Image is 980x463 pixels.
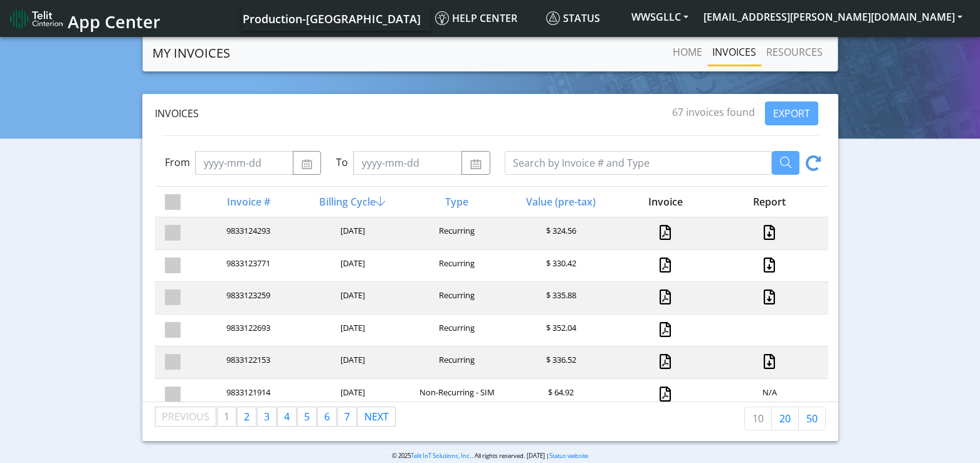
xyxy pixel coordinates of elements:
[264,410,270,424] span: 3
[508,387,612,403] div: $ 64.92
[761,39,828,65] a: RESOURCES
[299,194,403,209] div: Billing Cycle
[255,451,726,460] p: © 2025 . All rights reserved. [DATE] |
[798,407,826,430] a: 50
[243,11,421,26] span: Production-[GEOGRAPHIC_DATA]
[358,407,395,426] a: Next page
[508,322,612,339] div: $ 352.04
[244,410,250,424] span: 2
[696,6,970,28] button: [EMAIL_ADDRESS][PERSON_NAME][DOMAIN_NAME]
[10,9,63,29] img: logo-telit-cinterion-gw-new.png
[668,39,707,65] a: Home
[404,258,508,274] div: Recurring
[242,6,420,31] a: Your current platform instance
[155,107,199,120] span: Invoices
[195,258,299,274] div: 9833123771
[672,105,755,119] span: 67 invoices found
[353,151,462,175] input: yyyy-mm-dd
[155,407,396,427] ul: Pagination
[762,387,777,398] span: N/A
[324,410,330,424] span: 6
[299,387,403,403] div: [DATE]
[404,387,508,403] div: Non-Recurring - SIM
[508,194,612,209] div: Value (pre-tax)
[404,322,508,339] div: Recurring
[162,410,209,424] span: Previous
[224,410,229,424] span: 1
[344,410,350,424] span: 7
[470,159,482,169] img: calendar.svg
[304,410,310,424] span: 5
[541,6,624,31] a: Status
[765,101,818,125] button: EXPORT
[505,151,772,175] input: Search by Invoice # and Type
[404,354,508,371] div: Recurring
[10,5,159,32] a: App Center
[195,194,299,209] div: Invoice #
[301,159,313,169] img: calendar.svg
[299,258,403,274] div: [DATE]
[299,225,403,242] div: [DATE]
[195,151,293,175] input: yyyy-mm-dd
[546,11,560,25] img: status.svg
[299,354,403,371] div: [DATE]
[435,11,517,25] span: Help center
[508,289,612,306] div: $ 335.88
[707,39,761,65] a: INVOICES
[411,452,472,460] a: Telit IoT Solutions, Inc.
[404,225,508,242] div: Recurring
[404,194,508,209] div: Type
[508,258,612,274] div: $ 330.42
[284,410,290,424] span: 4
[195,322,299,339] div: 9833122693
[546,11,600,25] span: Status
[771,407,799,430] a: 20
[68,10,161,33] span: App Center
[195,354,299,371] div: 9833122153
[195,225,299,242] div: 9833124293
[404,289,508,306] div: Recurring
[549,452,588,460] a: Status website
[624,6,696,28] button: WWSGLLC
[716,194,820,209] div: Report
[152,41,230,66] a: MY INVOICES
[435,11,449,25] img: knowledge.svg
[508,225,612,242] div: $ 324.56
[508,354,612,371] div: $ 336.52
[336,155,348,170] label: To
[165,155,190,170] label: From
[195,387,299,403] div: 9833121914
[299,289,403,306] div: [DATE]
[612,194,716,209] div: Invoice
[299,322,403,339] div: [DATE]
[195,289,299,306] div: 9833123259
[430,6,541,31] a: Help center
